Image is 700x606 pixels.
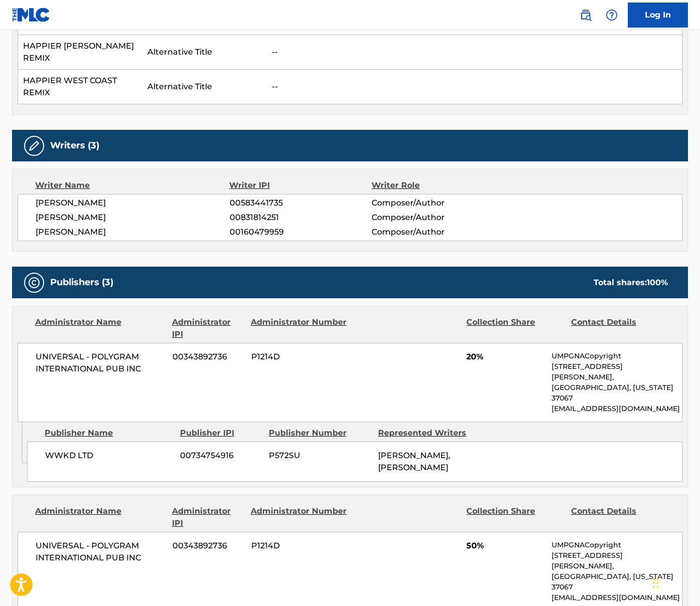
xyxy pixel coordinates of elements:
[267,70,682,104] td: --
[647,278,668,287] span: 100 %
[180,450,261,462] span: 00734754916
[230,197,372,209] span: 00583441735
[552,571,682,592] p: [GEOGRAPHIC_DATA], [US_STATE] 37067
[28,140,40,152] img: Writers
[45,450,172,462] span: WWKD LTD
[602,5,622,25] div: Help
[50,140,99,151] h5: Writers (3)
[372,197,501,209] span: Composer/Author
[267,35,682,70] td: --
[372,212,501,224] span: Composer/Author
[12,8,51,22] img: MLC Logo
[18,70,142,104] td: HAPPIER WEST COAST REMIX
[36,226,230,238] span: [PERSON_NAME]
[36,540,165,564] span: UNIVERSAL - POLYGRAM INTERNATIONAL PUB INC
[251,540,348,552] span: P1214D
[580,9,592,21] img: search
[653,568,659,598] div: Slepen
[230,226,372,238] span: 00160479959
[18,35,142,70] td: HAPPIER [PERSON_NAME] REMIX
[466,540,544,552] span: 50%
[35,179,229,191] div: Writer Name
[372,179,501,191] div: Writer Role
[35,316,164,340] div: Administrator Name
[552,550,682,571] p: [STREET_ADDRESS][PERSON_NAME],
[378,451,450,472] span: [PERSON_NAME], [PERSON_NAME]
[594,277,668,289] div: Total shares:
[571,316,668,340] div: Contact Details
[180,427,261,439] div: Publisher IPI
[142,35,267,70] td: Alternative Title
[372,226,501,238] span: Composer/Author
[466,505,564,529] div: Collection Share
[628,3,688,28] a: Log In
[552,351,682,361] p: UMPGNACopyright
[466,316,564,340] div: Collection Share
[28,277,40,289] img: Publishers
[35,505,164,529] div: Administrator Name
[552,361,682,382] p: [STREET_ADDRESS][PERSON_NAME],
[251,316,348,340] div: Administrator Number
[552,403,682,414] p: [EMAIL_ADDRESS][DOMAIN_NAME]
[378,427,480,439] div: Represented Writers
[229,179,372,191] div: Writer IPI
[269,450,371,462] span: P572SU
[36,197,230,209] span: [PERSON_NAME]
[552,382,682,403] p: [GEOGRAPHIC_DATA], [US_STATE] 37067
[571,505,668,529] div: Contact Details
[576,5,596,25] a: Public Search
[172,316,243,340] div: Administrator IPI
[251,351,348,363] span: P1214D
[552,540,682,550] p: UMPGNACopyright
[142,70,267,104] td: Alternative Title
[36,351,165,375] span: UNIVERSAL - POLYGRAM INTERNATIONAL PUB INC
[269,427,371,439] div: Publisher Number
[606,9,618,21] img: help
[45,427,172,439] div: Publisher Name
[172,505,243,529] div: Administrator IPI
[172,351,244,363] span: 00343892736
[650,558,700,606] iframe: Chat Widget
[230,212,372,224] span: 00831814251
[36,212,230,224] span: [PERSON_NAME]
[466,351,544,363] span: 20%
[172,540,244,552] span: 00343892736
[650,558,700,606] div: Chatwidget
[50,277,113,288] h5: Publishers (3)
[552,592,682,603] p: [EMAIL_ADDRESS][DOMAIN_NAME]
[251,505,348,529] div: Administrator Number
